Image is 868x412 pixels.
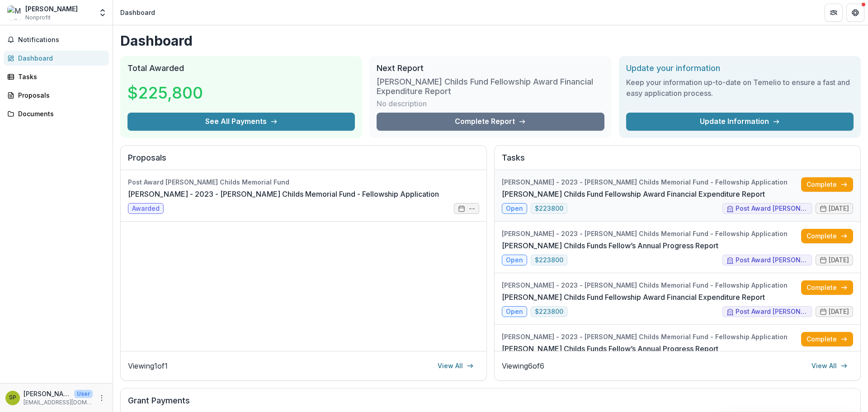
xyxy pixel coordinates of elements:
[502,240,718,251] a: [PERSON_NAME] Childs Funds Fellow’s Annual Progress Report
[96,393,107,403] button: More
[502,343,718,354] a: [PERSON_NAME] Childs Funds Fellow’s Annual Progress Report
[128,360,168,371] p: Viewing 1 of 1
[626,77,854,99] h3: Keep your information up-to-date on Temelio to ensure a fast and easy application process.
[4,51,109,66] a: Dashboard
[74,390,93,398] p: User
[128,153,479,170] h2: Proposals
[18,90,102,100] div: Proposals
[4,88,109,103] a: Proposals
[825,4,843,22] button: Partners
[801,177,853,192] a: Complete
[377,113,604,131] a: Complete Report
[24,389,71,398] p: [PERSON_NAME]
[127,63,355,73] h2: Total Awarded
[117,6,159,19] nav: breadcrumb
[25,14,51,22] span: Nonprofit
[128,189,439,199] a: [PERSON_NAME] - 2023 - [PERSON_NAME] Childs Memorial Fund - Fellowship Application
[626,63,854,73] h2: Update your information
[18,109,102,118] div: Documents
[432,359,479,373] a: View All
[25,4,78,14] div: [PERSON_NAME]
[377,63,604,73] h2: Next Report
[801,332,853,346] a: Complete
[18,36,105,44] span: Notifications
[18,72,102,81] div: Tasks
[120,8,155,17] div: Dashboard
[18,53,102,63] div: Dashboard
[502,153,853,170] h2: Tasks
[846,4,864,22] button: Get Help
[127,81,203,105] h3: $225,800
[801,280,853,295] a: Complete
[7,5,22,20] img: Marija Nadjsombati
[4,69,109,84] a: Tasks
[24,398,93,407] p: [EMAIL_ADDRESS][DOMAIN_NAME][US_STATE]
[4,106,109,121] a: Documents
[4,33,109,47] button: Notifications
[120,33,861,49] h1: Dashboard
[502,189,765,199] a: [PERSON_NAME] Childs Fund Fellowship Award Financial Expenditure Report
[127,113,355,131] button: See All Payments
[801,229,853,243] a: Complete
[96,4,109,22] button: Open entity switcher
[806,359,853,373] a: View All
[502,292,765,303] a: [PERSON_NAME] Childs Fund Fellowship Award Financial Expenditure Report
[377,77,604,96] h3: [PERSON_NAME] Childs Fund Fellowship Award Financial Expenditure Report
[377,98,427,109] p: No description
[626,113,854,131] a: Update Information
[502,360,544,371] p: Viewing 6 of 6
[9,395,16,401] div: Sally Petersen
